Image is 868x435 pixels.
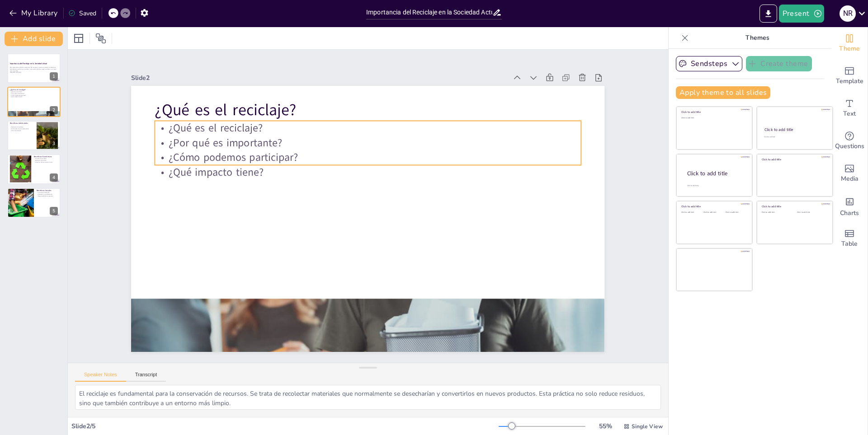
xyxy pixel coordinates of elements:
[5,32,63,46] button: Add slide
[50,207,58,215] div: 5
[10,122,34,125] p: Beneficios Ambientales
[764,136,824,138] div: Click to add text
[836,76,863,86] span: Template
[10,128,34,130] p: Disminución de la contaminación
[840,5,856,23] button: n r
[10,126,34,128] p: Reducción de residuos
[762,205,826,208] div: Click to add title
[75,372,126,382] button: Speaker Notes
[764,127,825,132] div: Click to add title
[10,96,58,98] p: ¿Qué impacto tiene?
[10,91,58,93] p: ¿Qué es el reciclaje?
[840,208,859,218] span: Charts
[831,190,868,222] div: Add charts and graphs
[7,188,61,218] div: 5
[37,195,58,197] p: Responsabilidad compartida
[831,222,868,255] div: Add a table
[831,125,868,157] div: Get real-time input from your audience
[208,22,606,215] p: ¿Qué es el reciclaje?
[126,372,166,382] button: Transcript
[687,169,745,177] div: Click to add title
[10,89,58,91] p: ¿Qué es el reciclaje?
[50,106,58,114] div: 2
[841,174,859,184] span: Media
[831,27,868,60] div: Change the overall theme
[687,184,744,187] div: Click to add body
[839,44,860,54] span: Theme
[75,385,661,410] textarea: El reciclaje es fundamental para la conservación de recursos. Se trata de recolectar materiales q...
[196,55,591,242] p: ¿Por qué es importante?
[37,189,58,192] p: Beneficios Sociales
[843,109,856,119] span: Text
[10,63,47,65] strong: Importancia del Reciclaje en la Sociedad Actual
[202,42,597,228] p: ¿Qué es el reciclaje?
[594,422,616,430] div: 55 %
[10,93,58,94] p: ¿Por qué es importante?
[762,158,826,161] div: Click to add title
[692,27,822,49] p: Themes
[840,5,856,22] div: n r
[50,72,58,80] div: 1
[681,110,746,114] div: Click to add title
[34,160,58,162] p: Reducción de costos
[50,140,58,148] div: 3
[759,5,777,23] button: Export to PowerPoint
[831,92,868,125] div: Add text boxes
[632,423,663,430] span: Single View
[681,205,746,208] div: Click to add title
[726,211,746,214] div: Click to add text
[676,86,770,99] button: Apply theme to all slides
[835,141,864,151] span: Questions
[34,161,58,163] p: Fomento de la economía circular
[676,56,742,71] button: Sendsteps
[10,67,58,72] p: Esta presentación aborda la relevancia del reciclaje en nuestra sociedad, sus beneficios ambienta...
[7,53,61,83] div: 1
[7,121,61,150] div: 3
[831,60,868,92] div: Add ready made slides
[7,87,61,117] div: 2
[34,158,58,160] p: Creación de empleos
[10,130,34,131] p: Ahorro de energía
[95,33,106,44] span: Position
[779,5,824,23] button: Present
[50,173,58,182] div: 4
[681,211,702,214] div: Click to add text
[7,154,61,184] div: 4
[703,211,724,214] div: Click to add text
[10,72,58,74] p: Generated with [URL]
[841,239,858,249] span: Table
[184,82,579,268] p: ¿Qué impacto tiene?
[762,211,790,214] div: Click to add text
[366,6,492,19] input: Insert title
[190,69,585,255] p: ¿Cómo podemos participar?
[746,56,812,71] button: Create theme
[71,422,499,430] div: Slide 2 / 5
[37,193,58,195] p: Educación y sensibilización
[71,31,86,46] div: Layout
[10,94,58,96] p: ¿Cómo podemos participar?
[831,157,868,190] div: Add images, graphics, shapes or video
[37,192,58,193] p: Conciencia ambiental
[68,9,96,18] div: Saved
[7,6,61,20] button: My Library
[34,155,58,158] p: Beneficios Económicos
[797,211,826,214] div: Click to add text
[681,117,746,119] div: Click to add text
